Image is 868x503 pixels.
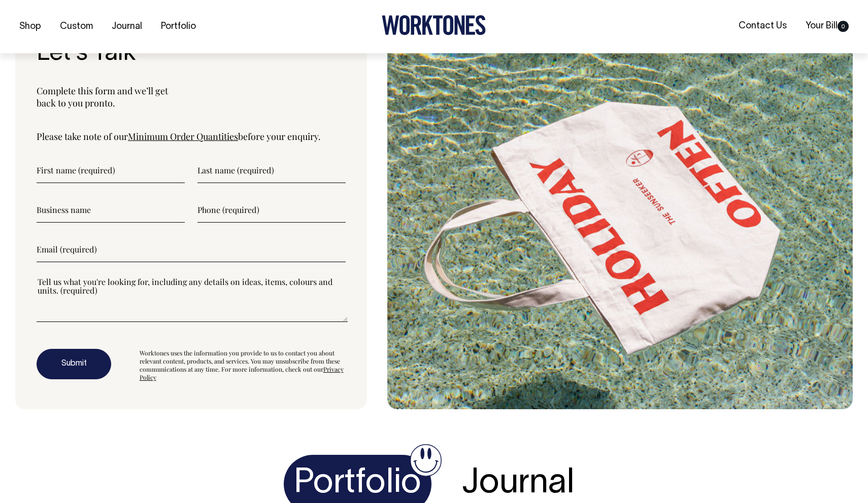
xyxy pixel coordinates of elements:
[197,158,346,183] input: Last name (required)
[37,349,111,379] button: Submit
[108,18,146,35] a: Journal
[838,21,849,32] span: 0
[735,18,791,34] a: Contact Us
[197,197,346,223] input: Phone (required)
[387,13,853,410] img: form-image.jpg
[15,18,45,35] a: Shop
[140,349,346,381] div: Worktones uses the information you provide to us to contact you about relevant content, products,...
[37,85,346,109] p: Complete this form and we’ll get back to you pronto.
[37,41,346,67] h3: Let's Talk
[140,365,344,381] a: Privacy Policy
[56,18,97,35] a: Custom
[37,237,346,262] input: Email (required)
[37,158,185,183] input: First name (required)
[157,18,200,35] a: Portfolio
[37,197,185,223] input: Business name
[37,130,346,142] p: Please take note of our before your enquiry.
[128,130,238,142] a: Minimum Order Quantities
[802,18,853,34] a: Your Bill0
